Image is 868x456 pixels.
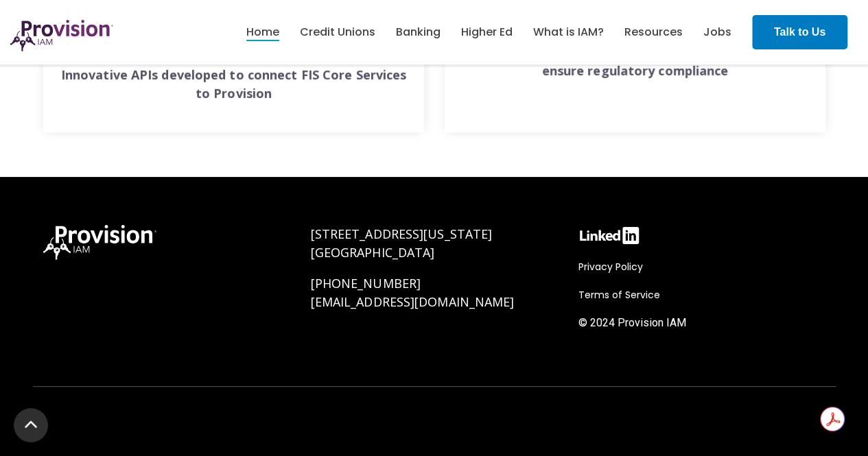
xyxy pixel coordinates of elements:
[311,244,435,261] span: [GEOGRAPHIC_DATA]
[311,226,493,261] a: [STREET_ADDRESS][US_STATE][GEOGRAPHIC_DATA]
[236,10,742,54] nav: menu
[578,260,643,274] span: Privacy Policy
[578,259,825,338] div: Navigation Menu
[703,21,731,44] a: Jobs
[246,21,279,44] a: Home
[396,21,441,44] a: Banking
[578,225,640,246] img: linkedin
[578,288,660,302] span: Terms of Service
[752,15,847,49] a: Talk to Us
[624,21,683,44] a: Resources
[578,287,667,303] a: Terms of Service
[578,316,686,329] span: © 2024 Provision IAM
[43,225,156,260] img: ProvisionIAM-Logo-White@3x
[60,67,406,101] strong: Innovative APIs developed to connect FIS Core Services to Provision
[462,44,807,79] strong: Using Provision to improve operational efficiency and ensure regulatory compliance
[311,293,515,310] a: [EMAIL_ADDRESS][DOMAIN_NAME]
[578,259,650,275] a: Privacy Policy
[300,21,375,44] a: Credit Unions
[311,275,421,291] a: [PHONE_NUMBER]
[533,21,604,44] a: What is IAM?
[774,26,825,38] strong: Talk to Us
[10,20,113,51] img: ProvisionIAM-Logo-Purple
[461,21,513,44] a: Higher Ed
[311,226,493,242] span: [STREET_ADDRESS][US_STATE]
